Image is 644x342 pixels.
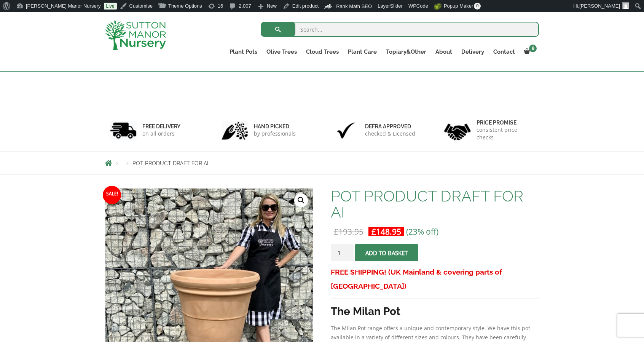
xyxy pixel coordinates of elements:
a: About [431,46,457,57]
strong: The Milan Pot [331,305,400,318]
a: Topiary&Other [381,46,431,57]
span: (23% off) [406,226,438,237]
h6: FREE DELIVERY [142,123,180,130]
span: Sale! [103,186,121,204]
a: Contact [489,46,520,57]
img: 2.jpg [222,121,248,140]
a: Plant Care [343,46,381,57]
p: by professionals [254,130,296,137]
a: Delivery [457,46,489,57]
span: [PERSON_NAME] [579,3,620,9]
img: 1.jpg [110,121,137,140]
input: Search... [261,22,539,37]
a: Olive Trees [262,46,301,57]
button: Add to basket [355,244,418,261]
a: Cloud Trees [301,46,343,57]
input: Product quantity [331,244,354,261]
span: POT PRODUCT DRAFT FOR AI [132,160,208,166]
a: Plant Pots [225,46,262,57]
p: consistent price checks [477,126,534,141]
bdi: 193.95 [334,226,363,237]
img: 3.jpg [333,121,359,140]
img: logo [105,20,166,50]
h3: FREE SHIPPING! (UK Mainland & covering parts of [GEOGRAPHIC_DATA]) [331,265,539,293]
a: View full-screen image gallery [294,193,308,207]
p: checked & Licensed [365,130,415,137]
h6: Price promise [477,119,534,126]
h6: Defra approved [365,123,415,130]
h6: hand picked [254,123,296,130]
span: Rank Math SEO [336,3,372,9]
a: 8 [520,46,539,57]
span: £ [334,226,338,237]
img: 4.jpg [444,119,471,142]
p: on all orders [142,130,180,137]
nav: Breadcrumbs [105,160,539,166]
span: £ [371,226,376,237]
a: Live [104,3,117,10]
span: 0 [474,3,481,10]
h1: POT PRODUCT DRAFT FOR AI [331,188,539,220]
span: 8 [529,45,537,52]
bdi: 148.95 [371,226,401,237]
